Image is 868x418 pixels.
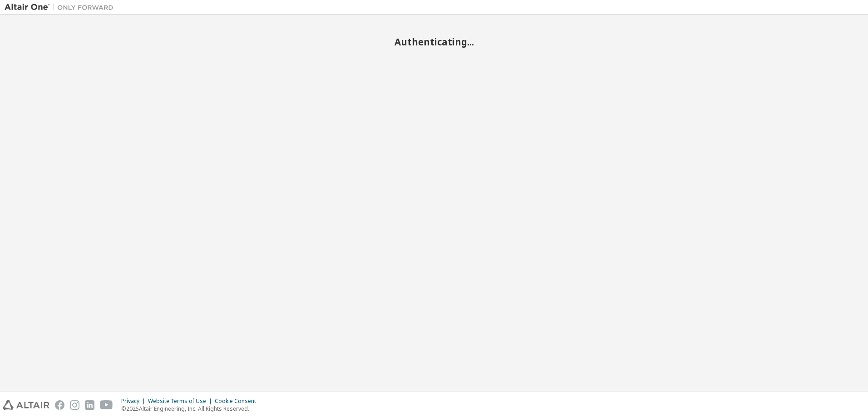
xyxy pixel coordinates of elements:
[3,400,49,410] img: altair_logo.svg
[100,400,113,410] img: youtube.svg
[85,400,94,410] img: linkedin.svg
[215,398,261,405] div: Cookie Consent
[55,400,64,410] img: facebook.svg
[70,400,79,410] img: instagram.svg
[121,398,148,405] div: Privacy
[5,3,118,12] img: Altair One
[5,36,863,48] h2: Authenticating...
[148,398,215,405] div: Website Terms of Use
[121,405,261,413] p: © 2025 Altair Engineering, Inc. All Rights Reserved.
